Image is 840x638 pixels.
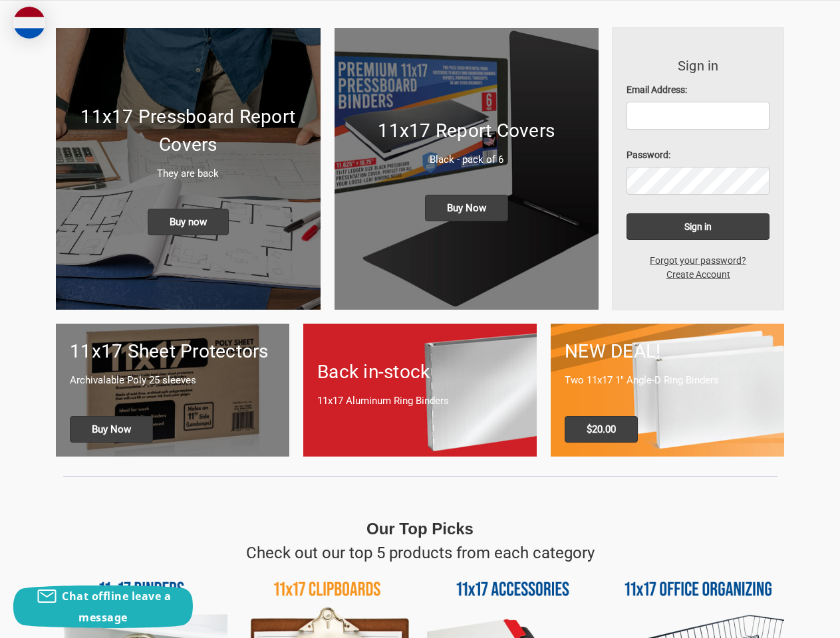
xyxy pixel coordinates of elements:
h3: Sign in [627,56,770,76]
h1: Back in-stock [317,358,523,386]
span: Buy Now [425,195,508,221]
label: Password: [627,148,770,162]
label: Email Address: [627,83,770,97]
p: 11x17 Aluminum Ring Binders [317,393,523,409]
a: 11x17 Report Covers 11x17 Report Covers Black - pack of 6 Buy Now [335,28,599,310]
a: Back in-stock 11x17 Aluminum Ring Binders [303,324,537,456]
span: Chat offline leave a message [62,589,171,625]
span: Buy now [148,209,229,235]
a: 11x17 Binder 2-pack only $20.00 NEW DEAL! Two 11x17 1" Angle-D Ring Binders $20.00 [551,324,784,456]
span: Buy Now [70,416,153,443]
a: 11x17 sheet protectors 11x17 Sheet Protectors Archivalable Poly 25 sleeves Buy Now [56,324,289,456]
h1: NEW DEAL! [565,338,770,366]
a: Create Account [659,268,738,282]
input: Sign in [627,213,770,240]
button: Chat offline leave a message [13,585,193,628]
img: duty and tax information for Netherlands [13,7,45,39]
span: $20.00 [565,416,638,443]
img: New 11x17 Pressboard Binders [56,28,321,310]
a: New 11x17 Pressboard Binders 11x17 Pressboard Report Covers They are back Buy now [56,28,321,310]
p: Check out our top 5 products from each category [246,541,595,565]
img: 11x17 Report Covers [335,28,599,310]
p: Archivalable Poly 25 sleeves [70,373,275,388]
h1: 11x17 Report Covers [349,117,585,145]
p: Our Top Picks [366,517,474,541]
p: They are back [70,166,307,181]
p: Two 11x17 1" Angle-D Ring Binders [565,373,770,388]
p: Black - pack of 6 [349,152,585,167]
a: Forgot your password? [642,254,754,268]
h1: 11x17 Sheet Protectors [70,338,275,366]
h1: 11x17 Pressboard Report Covers [70,103,307,159]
